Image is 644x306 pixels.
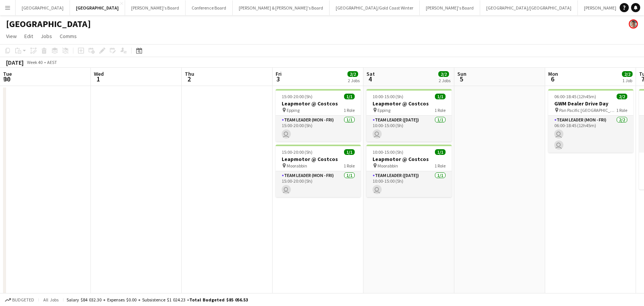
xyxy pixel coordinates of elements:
[435,163,446,169] span: 1 Role
[348,78,360,83] div: 2 Jobs
[25,59,44,65] span: Week 40
[548,100,633,107] h3: GWM Dealer Drive Day
[6,33,17,40] span: View
[547,75,558,83] span: 6
[276,100,361,107] h3: Leapmotor @ Costcos
[3,70,12,77] span: Tue
[282,149,312,155] span: 15:00-20:00 (5h)
[365,75,375,83] span: 4
[287,107,300,113] span: Epping
[548,89,633,153] app-job-card: 06:00-18:45 (12h45m)2/2GWM Dealer Drive Day Pan Pacific [GEOGRAPHIC_DATA]1 RoleTeam Leader (Mon -...
[276,116,361,142] app-card-role: Team Leader (Mon - Fri)1/115:00-20:00 (5h)
[16,0,70,15] button: [GEOGRAPHIC_DATA]
[2,75,12,83] span: 30
[67,297,248,303] div: Salary $84 032.30 + Expenses $0.00 + Subsistence $1 024.23 =
[439,78,450,83] div: 2 Jobs
[287,163,307,169] span: Moorabbin
[4,296,35,304] button: Budgeted
[435,149,446,155] span: 1/1
[548,70,558,77] span: Mon
[276,171,361,197] app-card-role: Team Leader (Mon - Fri)1/115:00-20:00 (5h)
[185,70,194,77] span: Thu
[548,116,633,153] app-card-role: Team Leader (Mon - Fri)2/206:00-18:45 (12h45m)
[629,19,638,29] app-user-avatar: Victoria Hunt
[378,163,398,169] span: Moorabbin
[456,75,466,83] span: 5
[42,297,60,303] span: All jobs
[366,116,452,142] app-card-role: Team Leader ([DATE])1/110:00-15:00 (5h)
[330,0,420,15] button: [GEOGRAPHIC_DATA]/Gold Coast Winter
[186,0,233,15] button: Conference Board
[344,107,355,113] span: 1 Role
[3,31,20,41] a: View
[554,94,596,99] span: 06:00-18:45 (12h45m)
[435,107,446,113] span: 1 Role
[373,149,403,155] span: 10:00-15:00 (5h)
[480,0,578,15] button: [GEOGRAPHIC_DATA]/[GEOGRAPHIC_DATA]
[94,70,104,77] span: Wed
[344,149,355,155] span: 1/1
[366,89,452,142] app-job-card: 10:00-15:00 (5h)1/1Leapmotor @ Costcos Epping1 RoleTeam Leader ([DATE])1/110:00-15:00 (5h)
[276,89,361,142] app-job-card: 15:00-20:00 (5h)1/1Leapmotor @ Costcos Epping1 RoleTeam Leader (Mon - Fri)1/115:00-20:00 (5h)
[125,0,186,15] button: [PERSON_NAME]'s Board
[276,156,361,163] h3: Leapmotor @ Costcos
[559,107,616,113] span: Pan Pacific [GEOGRAPHIC_DATA]
[38,31,55,41] a: Jobs
[57,31,80,41] a: Comms
[366,171,452,197] app-card-role: Team Leader ([DATE])1/110:00-15:00 (5h)
[622,78,632,83] div: 1 Job
[47,59,57,65] div: AEST
[617,94,627,99] span: 2/2
[366,70,375,77] span: Sat
[366,145,452,197] app-job-card: 10:00-15:00 (5h)1/1Leapmotor @ Costcos Moorabbin1 RoleTeam Leader ([DATE])1/110:00-15:00 (5h)
[60,33,77,40] span: Comms
[24,33,33,40] span: Edit
[457,70,466,77] span: Sun
[233,0,330,15] button: [PERSON_NAME] & [PERSON_NAME]'s Board
[6,18,91,30] h1: [GEOGRAPHIC_DATA]
[438,71,449,77] span: 2/2
[616,107,627,113] span: 1 Role
[189,297,248,303] span: Total Budgeted $85 056.53
[282,94,312,99] span: 15:00-20:00 (5h)
[344,163,355,169] span: 1 Role
[622,71,633,77] span: 2/2
[373,94,403,99] span: 10:00-15:00 (5h)
[41,33,52,40] span: Jobs
[12,297,34,303] span: Budgeted
[344,94,355,99] span: 1/1
[276,145,361,197] app-job-card: 15:00-20:00 (5h)1/1Leapmotor @ Costcos Moorabbin1 RoleTeam Leader (Mon - Fri)1/115:00-20:00 (5h)
[435,94,446,99] span: 1/1
[347,71,358,77] span: 2/2
[70,0,125,15] button: [GEOGRAPHIC_DATA]
[378,107,390,113] span: Epping
[420,0,480,15] button: [PERSON_NAME]'s Board
[6,59,24,66] div: [DATE]
[276,70,282,77] span: Fri
[93,75,104,83] span: 1
[366,156,452,163] h3: Leapmotor @ Costcos
[274,75,282,83] span: 3
[184,75,194,83] span: 2
[366,100,452,107] h3: Leapmotor @ Costcos
[21,31,36,41] a: Edit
